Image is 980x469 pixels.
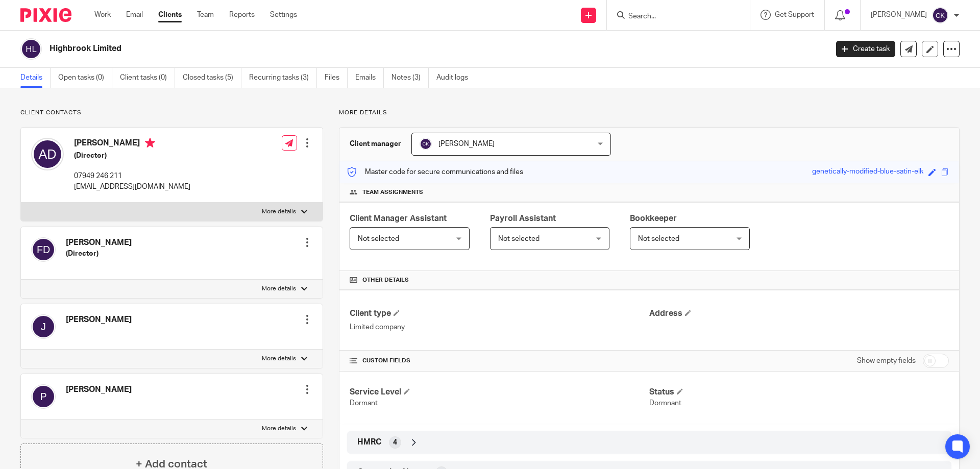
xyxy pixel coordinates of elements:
[31,138,64,170] img: svg%3E
[362,188,423,196] span: Team assignments
[350,400,378,407] span: Dormant
[436,68,476,88] a: Audit logs
[649,400,681,407] span: Dormnant
[357,437,381,448] span: HMRC
[812,166,923,178] div: genetically-modified-blue-satin-elk
[74,138,190,151] h4: [PERSON_NAME]
[262,355,296,363] p: More details
[350,308,649,319] h4: Client type
[270,10,297,20] a: Settings
[158,10,182,20] a: Clients
[58,68,112,88] a: Open tasks (0)
[20,68,51,88] a: Details
[350,357,649,365] h4: CUSTOM FIELDS
[262,208,296,216] p: More details
[649,308,949,319] h4: Address
[420,138,432,150] img: svg%3E
[438,140,495,147] span: [PERSON_NAME]
[350,139,401,149] h3: Client manager
[649,387,949,398] h4: Status
[183,68,241,88] a: Closed tasks (5)
[339,109,960,117] p: More details
[262,285,296,293] p: More details
[66,249,132,259] h5: (Director)
[871,10,927,20] p: [PERSON_NAME]
[31,384,56,409] img: svg%3E
[393,437,397,448] span: 4
[362,276,409,284] span: Other details
[857,356,916,366] label: Show empty fields
[66,384,132,395] h4: [PERSON_NAME]
[20,38,42,60] img: svg%3E
[31,314,56,339] img: svg%3E
[249,68,317,88] a: Recurring tasks (3)
[262,425,296,433] p: More details
[347,167,523,177] p: Master code for secure communications and files
[836,41,895,57] a: Create task
[325,68,348,88] a: Files
[20,8,71,22] img: Pixie
[229,10,255,20] a: Reports
[31,237,56,262] img: svg%3E
[355,68,384,88] a: Emails
[391,68,429,88] a: Notes (3)
[932,7,948,23] img: svg%3E
[630,214,677,223] span: Bookkeeper
[20,109,323,117] p: Client contacts
[350,387,649,398] h4: Service Level
[66,237,132,248] h4: [PERSON_NAME]
[490,214,556,223] span: Payroll Assistant
[498,235,540,242] span: Not selected
[197,10,214,20] a: Team
[638,235,679,242] span: Not selected
[74,182,190,192] p: [EMAIL_ADDRESS][DOMAIN_NAME]
[627,12,719,21] input: Search
[74,151,190,161] h5: (Director)
[50,43,667,54] h2: Highbrook Limited
[775,11,814,18] span: Get Support
[350,322,649,332] p: Limited company
[94,10,111,20] a: Work
[66,314,132,325] h4: [PERSON_NAME]
[358,235,399,242] span: Not selected
[145,138,155,148] i: Primary
[74,171,190,181] p: 07949 246 211
[350,214,447,223] span: Client Manager Assistant
[126,10,143,20] a: Email
[120,68,175,88] a: Client tasks (0)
